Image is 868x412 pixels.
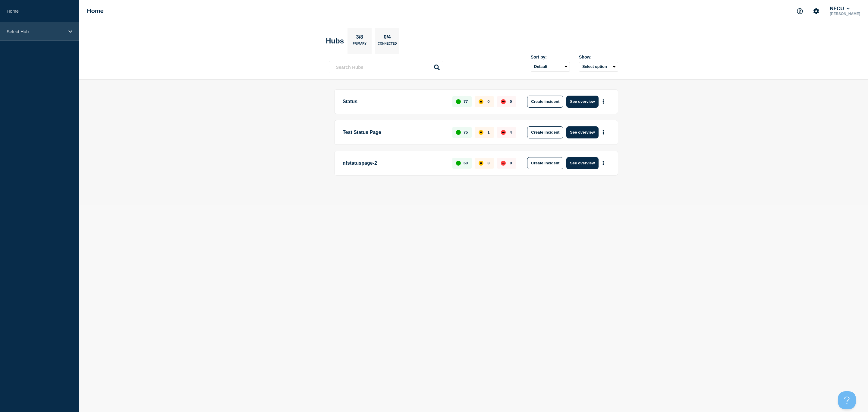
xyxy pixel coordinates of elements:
[599,96,607,107] button: More actions
[456,99,461,104] div: up
[527,157,563,169] button: Create incident
[510,99,512,104] p: 0
[487,99,489,104] p: 0
[829,12,861,16] p: [PERSON_NAME]
[599,157,607,169] button: More actions
[456,161,461,166] div: up
[464,99,468,104] p: 77
[510,130,512,135] p: 4
[326,37,344,45] h2: Hubs
[487,130,489,135] p: 1
[479,130,483,135] div: affected
[343,96,445,108] p: Status
[531,62,570,71] select: Sort by
[382,34,393,42] p: 0/4
[479,161,483,166] div: affected
[464,161,468,165] p: 60
[343,126,445,138] p: Test Status Page
[353,42,366,48] p: Primary
[566,126,598,138] button: See overview
[501,130,506,135] div: down
[794,5,806,17] button: Support
[87,8,104,14] h1: Home
[829,6,851,12] button: NFCU
[531,55,570,59] div: Sort by:
[479,99,483,104] div: affected
[329,61,443,73] input: Search Hubs
[566,157,598,169] button: See overview
[527,126,563,138] button: Create incident
[510,161,512,165] p: 0
[7,29,64,34] p: Select Hub
[501,99,506,104] div: down
[810,5,822,17] button: Account settings
[378,42,397,48] p: Connected
[527,96,563,108] button: Create incident
[343,157,445,169] p: nfstatuspage-2
[354,34,366,42] p: 3/8
[838,391,856,409] iframe: Help Scout Beacon - Open
[579,62,618,71] button: Select option
[487,161,489,165] p: 3
[501,161,506,166] div: down
[579,55,618,59] div: Show:
[456,130,461,135] div: up
[599,127,607,138] button: More actions
[464,130,468,135] p: 75
[566,96,598,108] button: See overview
